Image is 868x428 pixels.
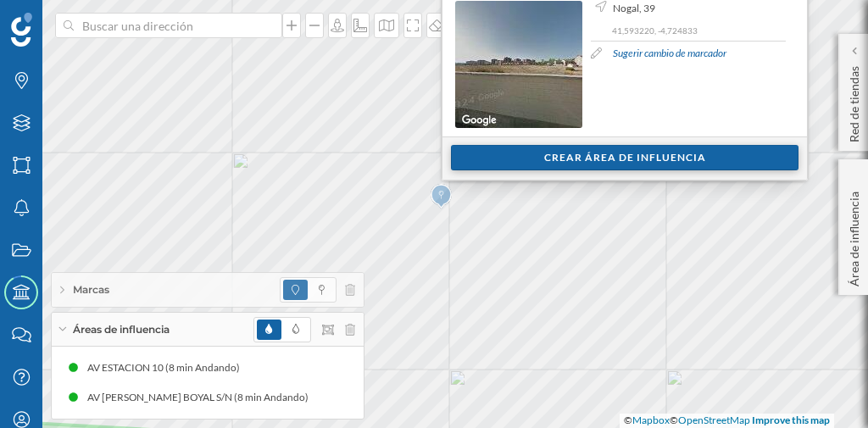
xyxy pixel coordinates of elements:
a: Mapbox [632,414,670,426]
a: Improve this map [752,414,830,426]
span: Áreas de influencia [73,322,170,337]
p: Red de tiendas [846,59,863,142]
a: OpenStreetMap [678,414,750,426]
span: Soporte [34,12,94,27]
img: streetview [455,1,582,128]
img: Geoblink Logo [11,13,32,47]
p: 41,593220, -4,724833 [612,25,786,36]
p: Área de influencia [846,185,863,286]
span: Marcas [73,282,109,297]
span: Nogal, 39 [613,1,655,16]
div: © © [620,414,834,428]
div: AV [PERSON_NAME] BOYAL S/N (8 min Andando) [87,389,317,406]
div: AV ESTACION 10 (8 min Andando) [87,359,248,376]
a: Sugerir cambio de marcador [613,46,726,61]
